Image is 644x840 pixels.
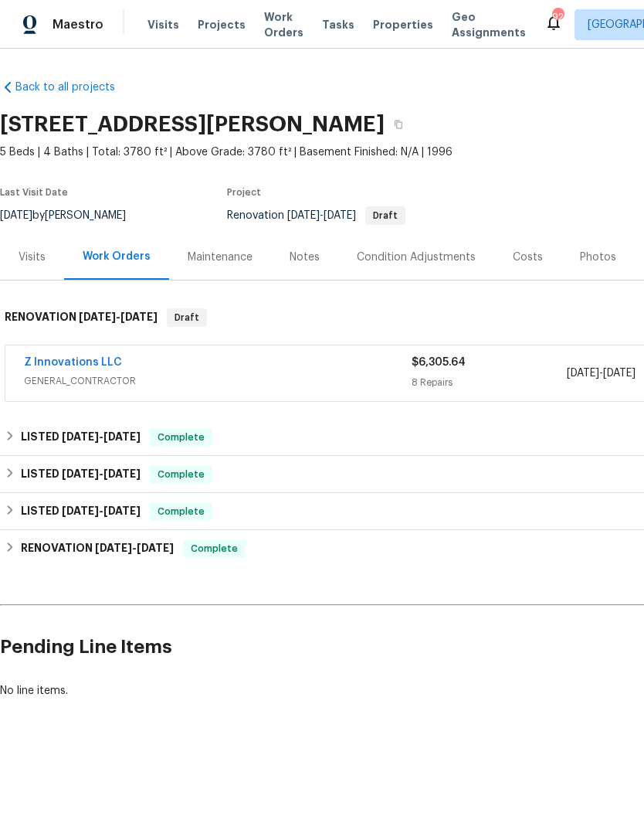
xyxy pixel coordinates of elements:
[62,505,99,516] span: [DATE]
[95,542,174,553] span: -
[120,311,158,322] span: [DATE]
[290,250,320,265] div: Notes
[567,368,599,379] span: [DATE]
[103,468,141,479] span: [DATE]
[62,468,99,479] span: [DATE]
[603,368,636,379] span: [DATE]
[151,430,211,445] span: Complete
[79,311,158,322] span: -
[151,467,211,482] span: Complete
[79,311,116,322] span: [DATE]
[5,308,158,327] h6: RENOVATION
[24,357,122,368] a: Z Innovations LLC
[83,249,151,264] div: Work Orders
[287,210,320,221] span: [DATE]
[103,431,141,442] span: [DATE]
[373,17,433,32] span: Properties
[264,9,303,40] span: Work Orders
[53,17,103,32] span: Maestro
[62,505,141,516] span: -
[21,465,141,484] h6: LISTED
[185,541,244,556] span: Complete
[188,250,253,265] div: Maintenance
[21,539,174,558] h6: RENOVATION
[62,431,141,442] span: -
[580,250,616,265] div: Photos
[227,210,405,221] span: Renovation
[324,210,356,221] span: [DATE]
[322,19,354,30] span: Tasks
[367,211,404,220] span: Draft
[198,17,246,32] span: Projects
[227,188,261,197] span: Project
[147,17,179,32] span: Visits
[95,542,132,553] span: [DATE]
[103,505,141,516] span: [DATE]
[513,250,543,265] div: Costs
[19,250,46,265] div: Visits
[452,9,526,40] span: Geo Assignments
[168,310,205,325] span: Draft
[21,428,141,447] h6: LISTED
[21,502,141,521] h6: LISTED
[62,431,99,442] span: [DATE]
[137,542,174,553] span: [DATE]
[287,210,356,221] span: -
[552,9,563,25] div: 92
[24,373,412,389] span: GENERAL_CONTRACTOR
[412,357,466,368] span: $6,305.64
[567,366,636,381] span: -
[357,250,476,265] div: Condition Adjustments
[412,375,567,390] div: 8 Repairs
[62,468,141,479] span: -
[385,111,412,138] button: Copy Address
[151,504,211,519] span: Complete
